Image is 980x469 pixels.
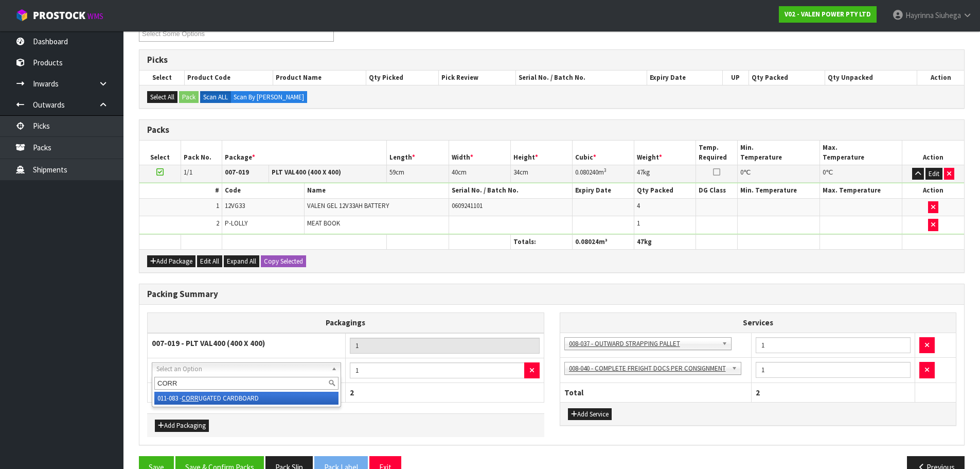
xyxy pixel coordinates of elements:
[573,183,634,198] th: Expiry Date
[452,201,483,210] span: 0609241101
[273,71,366,85] th: Product Name
[575,168,598,177] span: 0.080240
[569,362,728,375] span: 008-040 - COMPLETE FREIGHT DOCS PER CONSIGNMENT
[216,201,219,210] span: 1
[637,237,644,246] span: 47
[575,237,599,246] span: 0.08024
[184,168,192,177] span: 1/1
[604,167,607,173] sup: 3
[825,71,917,85] th: Qty Unpacked
[222,183,304,198] th: Code
[785,10,871,19] strong: V02 - VALEN POWER PTY LTD
[449,165,510,183] td: cm
[917,71,964,85] th: Action
[154,392,338,405] li: 011-083 - UGATED CARDBOARD
[225,168,249,177] strong: 007-019
[573,165,634,183] td: m
[200,91,231,103] label: Scan ALL
[272,168,341,177] strong: PLT VAL400 (400 X 400)
[181,141,222,165] th: Pack No.
[179,91,199,103] button: Pack
[737,183,819,198] th: Min. Temperature
[225,201,245,210] span: 12VG33
[819,141,902,165] th: Max. Temperature
[225,219,247,228] span: P-LOLLY
[197,255,222,268] button: Edit All
[261,255,306,268] button: Copy Selected
[560,383,752,402] th: Total
[740,168,743,177] span: 0
[902,183,964,198] th: Action
[15,9,28,22] img: cube-alt.png
[902,141,964,165] th: Action
[634,141,696,165] th: Weight
[439,71,516,85] th: Pick Review
[147,125,956,135] h3: Packs
[634,234,696,249] th: kg
[569,338,718,350] span: 008-037 - OUTWARD STRAPPING PALLET
[510,234,572,249] th: Totals:
[925,168,942,180] button: Edit
[147,91,177,103] button: Select All
[155,420,209,432] button: Add Packaging
[152,338,265,348] strong: 007-019 - PLT VAL400 (400 X 400)
[823,168,826,177] span: 0
[227,257,256,266] span: Expand All
[696,183,737,198] th: DG Class
[749,71,825,85] th: Qty Packed
[737,165,819,183] td: ℃
[139,71,185,85] th: Select
[647,71,723,85] th: Expiry Date
[33,9,85,22] span: ProStock
[756,388,760,397] span: 2
[516,71,647,85] th: Serial No. / Batch No.
[935,10,961,20] span: Siuhega
[905,10,934,20] span: Hayrinna
[307,219,340,228] span: MEAT BOOK
[560,313,956,333] th: Services
[139,141,181,165] th: Select
[147,55,956,65] h3: Picks
[389,168,396,177] span: 59
[147,289,956,299] h3: Packing Summary
[139,183,222,198] th: #
[573,141,634,165] th: Cubic
[387,165,449,183] td: cm
[510,165,572,183] td: cm
[156,363,327,375] span: Select an Option
[568,408,612,421] button: Add Service
[185,71,273,85] th: Product Code
[510,141,572,165] th: Height
[722,71,749,85] th: UP
[224,255,259,268] button: Expand All
[637,201,640,210] span: 4
[779,6,877,23] a: V02 - VALEN POWER PTY LTD
[148,383,346,403] th: Total
[216,219,219,228] span: 2
[182,394,199,403] em: CORR
[819,183,902,198] th: Max. Temperature
[637,219,640,228] span: 1
[449,141,510,165] th: Width
[305,183,449,198] th: Name
[513,168,520,177] span: 34
[737,141,819,165] th: Min. Temperature
[230,91,307,103] label: Scan By [PERSON_NAME]
[696,141,737,165] th: Temp. Required
[449,183,572,198] th: Serial No. / Batch No.
[87,11,103,21] small: WMS
[634,165,696,183] td: kg
[452,168,458,177] span: 40
[819,165,902,183] td: ℃
[634,183,696,198] th: Qty Packed
[148,313,544,333] th: Packagings
[222,141,387,165] th: Package
[366,71,439,85] th: Qty Picked
[147,255,195,268] button: Add Package
[307,201,389,210] span: VALEN GEL 12V33AH BATTERY
[573,234,634,249] th: m³
[637,168,643,177] span: 47
[350,388,354,397] span: 2
[387,141,449,165] th: Length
